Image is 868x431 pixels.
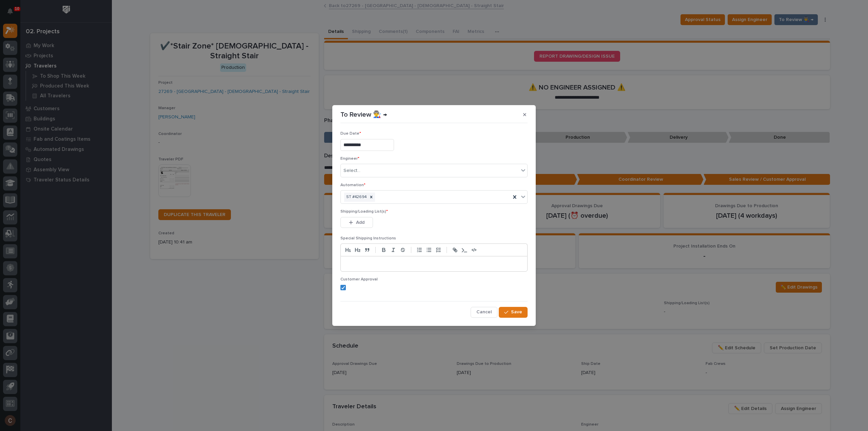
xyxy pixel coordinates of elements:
p: To Review 👨‍🏭 → [340,111,387,119]
span: Automation [340,183,366,187]
button: Add [340,217,373,228]
div: ST #42694 [344,193,368,202]
span: Due Date [340,132,361,136]
span: Special Shipping Instructions [340,236,396,240]
span: Cancel [476,309,492,315]
span: Shipping/Loading List(s) [340,210,388,214]
span: Engineer [340,157,359,161]
span: Save [511,309,522,315]
button: Save [499,307,528,318]
div: Select... [343,167,360,174]
span: Customer Approval [340,277,378,281]
span: Add [356,219,364,226]
button: Cancel [471,307,497,318]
